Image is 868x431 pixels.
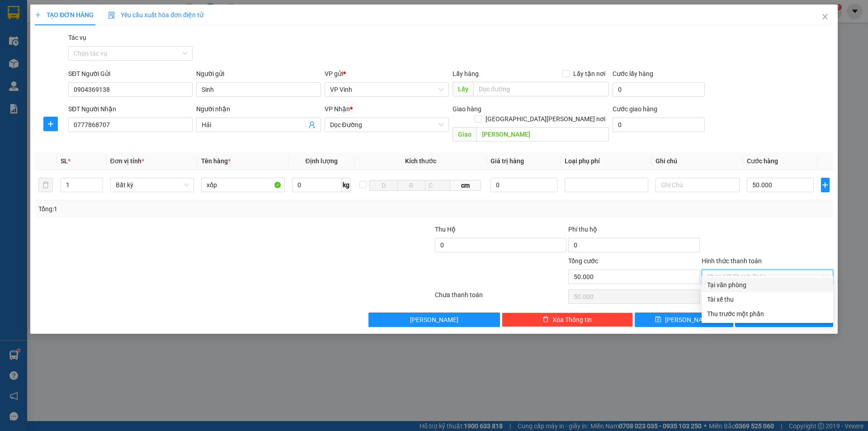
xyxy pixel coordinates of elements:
div: Thu trước một phần [707,309,828,319]
span: plus [821,181,829,189]
span: cm [450,180,481,191]
th: Loại phụ phí [561,152,652,170]
span: Tên hàng [201,157,231,165]
label: Cước giao hàng [613,105,657,113]
input: VD: Bàn, Ghế [201,178,285,192]
span: Bất kỳ [116,178,189,192]
span: plus [35,12,41,18]
span: kg [342,178,351,192]
span: Giá trị hàng [491,157,524,165]
span: Yêu cầu xuất hóa đơn điện tử [108,11,203,19]
input: D [369,180,397,191]
span: Đơn vị tính [110,157,144,165]
span: Dọc Đường [330,118,443,132]
div: Tại văn phòng [707,280,828,290]
div: SĐT Người Nhận [68,104,193,114]
span: Giao [453,127,476,142]
div: Người nhận [196,104,321,114]
button: Close [812,5,838,30]
span: VP Nhận [325,105,350,113]
button: save[PERSON_NAME] [635,313,733,327]
span: plus [44,120,57,128]
span: VP Vinh [330,83,443,96]
span: Giao hàng [453,105,481,113]
input: Dọc đường [476,127,609,142]
span: [PERSON_NAME] [665,315,713,325]
th: Ghi chú [652,152,743,170]
span: Lấy tận nơi [570,69,609,79]
button: [PERSON_NAME] [368,313,500,327]
input: Cước lấy hàng [613,82,705,97]
label: Hình thức thanh toán [702,257,762,265]
div: Tài xế thu [707,294,828,304]
span: Lấy [453,82,473,96]
div: Người gửi [196,69,321,79]
input: Dọc đường [473,82,609,96]
button: delete [38,178,53,192]
span: user-add [308,121,316,128]
input: 0 [491,178,558,192]
span: [GEOGRAPHIC_DATA][PERSON_NAME] nơi [482,114,609,124]
div: Phí thu hộ [568,224,700,238]
span: Lấy hàng [453,70,479,77]
span: delete [542,316,549,323]
span: save [655,316,661,323]
input: C [425,180,450,191]
span: Kích thước [405,157,436,165]
span: TẠO ĐƠN HÀNG [35,11,94,19]
button: plus [43,117,58,131]
input: R [397,180,425,191]
button: plus [821,178,830,192]
div: VP gửi [325,69,449,79]
span: close [821,13,829,20]
label: Cước lấy hàng [613,70,653,77]
span: Tổng cước [568,257,598,265]
span: Cước hàng [747,157,778,165]
input: Ghi Chú [656,178,739,192]
span: [PERSON_NAME] [410,315,458,325]
img: icon [108,12,115,19]
span: SL [61,157,68,165]
div: Tổng: 1 [38,204,335,214]
span: Xóa Thông tin [552,315,592,325]
button: deleteXóa Thông tin [502,313,633,327]
div: SĐT Người Gửi [68,69,193,79]
span: Thu Hộ [435,226,456,233]
span: Định lượng [305,157,337,165]
div: Chưa thanh toán [434,290,567,306]
input: Cước giao hàng [613,118,705,132]
label: Tác vụ [68,34,86,41]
